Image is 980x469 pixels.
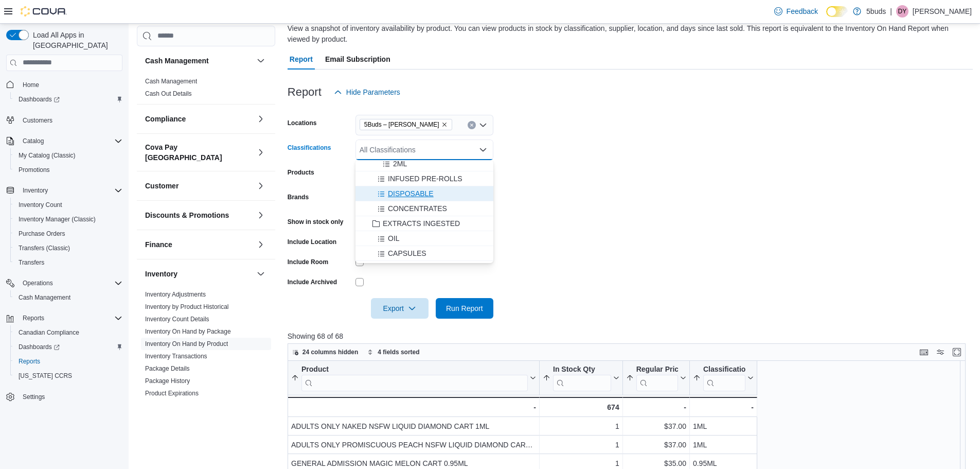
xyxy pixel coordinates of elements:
button: Inventory [145,269,253,279]
label: Include Room [288,258,328,266]
button: 4 fields sorted [363,346,423,358]
button: Customers [2,113,127,128]
button: Customer [255,180,267,192]
span: Home [23,81,39,89]
span: Cash Management [145,77,197,85]
span: Inventory On Hand by Package [145,327,231,336]
span: Purchase Orders [14,228,122,240]
button: My Catalog (Classic) [10,148,127,163]
label: Include Location [288,238,336,246]
button: Customer [145,181,253,191]
h3: Finance [145,239,172,250]
a: Dashboards [10,92,127,107]
span: Canadian Compliance [19,328,79,337]
div: $37.00 [626,439,686,451]
button: Home [2,77,127,92]
a: Inventory On Hand by Product [145,340,228,348]
button: 24 columns hidden [288,346,363,358]
label: Brands [288,193,309,201]
button: Display options [934,346,947,358]
span: Dashboards [19,95,60,103]
button: Cash Management [145,56,253,66]
div: $37.00 [626,420,686,432]
button: Operations [19,277,57,289]
label: Classifications [288,144,331,152]
a: Purchase Orders [14,228,69,240]
button: Catalog [19,135,48,147]
span: My Catalog (Classic) [14,149,122,162]
a: Dashboards [10,340,127,354]
a: Cash Out Details [145,90,192,97]
button: Reports [2,311,127,325]
a: Transfers [14,256,48,269]
a: Cash Management [14,291,75,304]
div: 674 [543,401,619,413]
a: Inventory Count Details [145,316,209,323]
span: 24 columns hidden [302,348,359,356]
p: | [890,5,892,18]
button: Enter fullscreen [951,346,963,358]
a: Package History [145,377,190,385]
button: Remove 5Buds – Warman from selection in this group [441,121,448,128]
span: Transfers [19,258,44,267]
button: Hide Parameters [330,82,404,102]
span: Inventory Manager (Classic) [14,213,122,225]
span: Customers [23,116,52,125]
span: My Catalog (Classic) [19,151,76,160]
div: Product [301,364,528,391]
h3: Report [288,86,322,98]
button: INFUSED PRE-ROLLS [355,171,493,186]
span: Cash Management [19,293,70,302]
div: Classification [703,364,745,391]
a: Inventory Count [14,199,66,211]
div: 1 [543,420,619,432]
button: Reports [10,354,127,369]
button: Export [371,298,429,319]
div: In Stock Qty [553,364,611,374]
span: Reports [19,357,40,366]
span: Report [290,49,313,70]
button: Inventory Manager (Classic) [10,212,127,227]
img: Cova [21,6,67,16]
button: Settings [2,389,127,404]
span: Customers [19,114,122,127]
button: Canadian Compliance [10,325,127,340]
a: Inventory Manager (Classic) [14,213,100,225]
input: Dark Mode [826,6,848,17]
div: 1ML [693,439,754,451]
button: Classification [693,364,754,391]
a: My Catalog (Classic) [14,149,80,162]
span: Settings [19,390,122,403]
label: Locations [288,119,317,127]
a: Promotions [14,164,54,176]
span: Cash Out Details [145,90,192,98]
span: 5Buds – [PERSON_NAME] [364,119,439,130]
button: Clear input [468,121,476,129]
span: 4 fields sorted [378,348,419,356]
a: Inventory Adjustments [145,291,206,298]
a: Inventory by Product Historical [145,303,229,310]
span: Reports [19,312,122,324]
span: Inventory Count [14,199,122,211]
span: Inventory [23,186,48,195]
a: Home [19,79,43,91]
div: - [693,401,754,413]
span: Feedback [787,6,818,16]
span: OIL [388,233,400,244]
a: Cash Management [145,78,197,85]
a: Dashboards [14,341,64,353]
span: Inventory On Hand by Product [145,340,228,348]
button: Regular Price [626,364,686,391]
div: - [291,401,536,413]
span: Export [377,298,422,319]
h3: Cova Pay [GEOGRAPHIC_DATA] [145,142,253,163]
span: Inventory Adjustments [145,290,206,299]
button: Compliance [145,114,253,124]
div: View a snapshot of inventory availability by product. You can view products in stock by classific... [288,23,968,45]
span: Product Expirations [145,389,199,397]
button: Close list of options [479,146,487,154]
button: Transfers (Classic) [10,241,127,255]
div: ADULTS ONLY PROMISCUOUS PEACH NSFW LIQUID DIAMOND CART 1ML [291,439,536,451]
span: 5Buds – Warman [360,119,452,130]
span: Canadian Compliance [14,326,122,339]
